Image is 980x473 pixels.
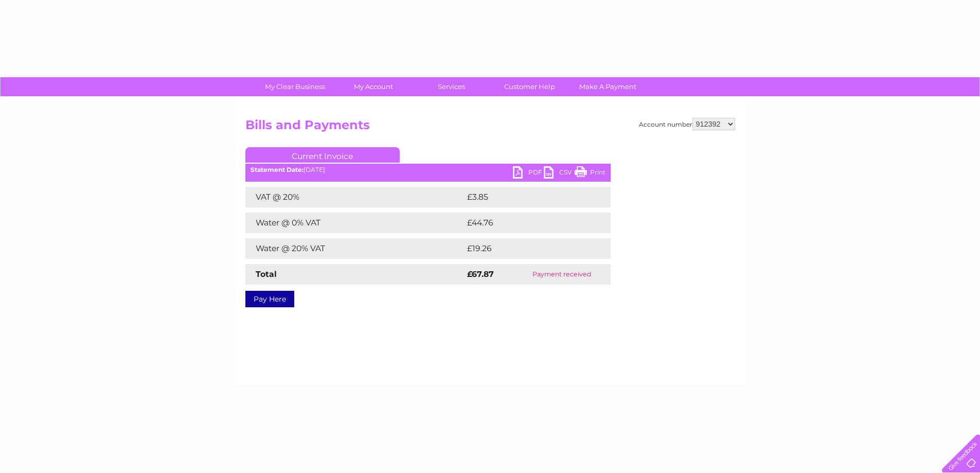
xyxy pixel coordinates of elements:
[245,238,465,259] td: Water @ 20% VAT
[245,213,465,233] td: Water @ 0% VAT
[245,147,400,163] a: Current Invoice
[251,166,304,173] b: Statement Date:
[465,213,590,233] td: £44.76
[256,269,277,279] strong: Total
[487,77,572,96] a: Customer Help
[245,118,735,137] h2: Bills and Payments
[639,118,735,130] div: Account number
[245,291,294,307] a: Pay Here
[565,77,650,96] a: Make A Payment
[245,187,465,207] td: VAT @ 20%
[465,187,586,207] td: £3.85
[253,77,337,96] a: My Clear Business
[465,238,589,259] td: £19.26
[513,166,544,181] a: PDF
[544,166,575,181] a: CSV
[575,166,605,181] a: Print
[245,166,611,173] div: [DATE]
[409,77,494,96] a: Services
[331,77,416,96] a: My Account
[513,264,610,285] td: Payment received
[467,269,494,279] strong: £67.87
